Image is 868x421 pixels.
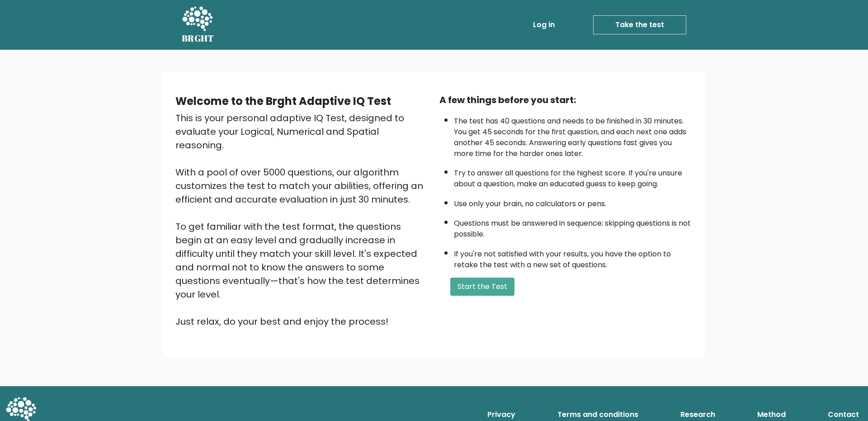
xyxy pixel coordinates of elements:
[182,4,214,46] a: BRGHT
[175,111,429,328] div: This is your personal adaptive IQ Test, designed to evaluate your Logical, Numerical and Spatial ...
[454,244,693,270] li: If you're not satisfied with your results, you have the option to retake the test with a new set ...
[454,111,693,159] li: The test has 40 questions and needs to be finished in 30 minutes. You get 45 seconds for the firs...
[450,278,514,296] button: Start the Test
[182,33,214,44] h5: BRGHT
[593,15,686,34] a: Take the test
[175,94,391,109] b: Welcome to the Brght Adaptive IQ Test
[454,163,693,189] li: Try to answer all questions for the highest score. If you're unsure about a question, make an edu...
[529,16,558,34] a: Log in
[454,213,693,240] li: Questions must be answered in sequence; skipping questions is not possible.
[439,93,693,107] div: A few things before you start:
[454,194,693,209] li: Use only your brain, no calculators or pens.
